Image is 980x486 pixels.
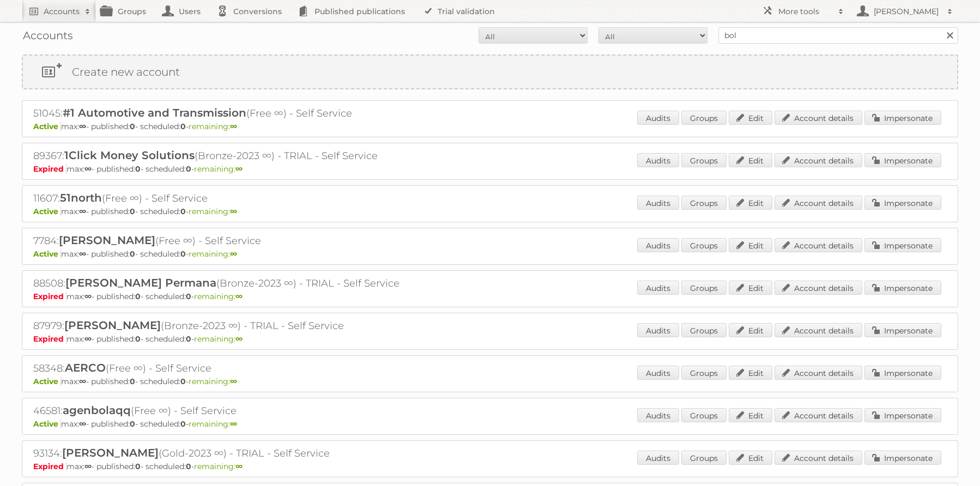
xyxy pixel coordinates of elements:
[729,281,772,295] a: Edit
[33,106,415,120] h2: 51045: (Free ∞) - Self Service
[79,206,86,216] strong: ∞
[33,404,415,418] h2: 46581: (Free ∞) - Self Service
[189,121,237,131] span: remaining:
[33,121,947,131] p: max: - published: - scheduled: -
[84,164,92,174] strong: ∞
[130,419,135,429] strong: 0
[33,276,415,290] h2: 88508: (Bronze-2023 ∞) - TRIAL - Self Service
[864,111,941,125] a: Impersonate
[44,6,80,17] h2: Accounts
[864,323,941,337] a: Impersonate
[230,419,237,429] strong: ∞
[33,164,66,174] span: Expired
[194,461,243,471] span: remaining:
[235,291,243,301] strong: ∞
[637,366,679,380] a: Audits
[230,249,237,259] strong: ∞
[235,164,243,174] strong: ∞
[637,111,679,125] a: Audits
[681,153,727,167] a: Groups
[186,291,191,301] strong: 0
[681,196,727,210] a: Groups
[79,249,86,259] strong: ∞
[864,408,941,422] a: Impersonate
[230,206,237,216] strong: ∞
[681,408,727,422] a: Groups
[637,153,679,167] a: Audits
[189,249,237,259] span: remaining:
[681,238,727,252] a: Groups
[186,164,191,174] strong: 0
[729,408,772,422] a: Edit
[180,249,186,259] strong: 0
[186,334,191,344] strong: 0
[33,206,61,216] span: Active
[864,281,941,295] a: Impersonate
[637,451,679,465] a: Audits
[33,249,61,259] span: Active
[637,196,679,210] a: Audits
[33,319,415,333] h2: 87979: (Bronze-2023 ∞) - TRIAL - Self Service
[180,206,186,216] strong: 0
[33,446,415,460] h2: 93134: (Gold-2023 ∞) - TRIAL - Self Service
[729,111,772,125] a: Edit
[775,451,862,465] a: Account details
[33,164,947,174] p: max: - published: - scheduled: -
[189,376,237,386] span: remaining:
[729,323,772,337] a: Edit
[864,196,941,210] a: Impersonate
[637,408,679,422] a: Audits
[681,111,727,125] a: Groups
[33,334,66,344] span: Expired
[65,276,216,289] span: [PERSON_NAME] Permana
[60,191,102,204] span: 51north
[63,106,246,119] span: #1 Automotive and Transmission
[775,408,862,422] a: Account details
[84,291,92,301] strong: ∞
[681,281,727,295] a: Groups
[864,451,941,465] a: Impersonate
[194,334,243,344] span: remaining:
[235,461,243,471] strong: ∞
[84,334,92,344] strong: ∞
[775,238,862,252] a: Account details
[775,323,862,337] a: Account details
[135,334,141,344] strong: 0
[235,334,243,344] strong: ∞
[65,361,106,374] span: AERCO
[135,291,141,301] strong: 0
[729,451,772,465] a: Edit
[33,419,61,429] span: Active
[135,164,141,174] strong: 0
[64,149,195,162] span: 1Click Money Solutions
[230,121,237,131] strong: ∞
[180,419,186,429] strong: 0
[59,234,155,247] span: [PERSON_NAME]
[729,238,772,252] a: Edit
[33,291,947,301] p: max: - published: - scheduled: -
[180,121,186,131] strong: 0
[33,234,415,248] h2: 7784: (Free ∞) - Self Service
[33,291,66,301] span: Expired
[64,319,161,332] span: [PERSON_NAME]
[775,281,862,295] a: Account details
[79,121,86,131] strong: ∞
[681,323,727,337] a: Groups
[864,366,941,380] a: Impersonate
[33,206,947,216] p: max: - published: - scheduled: -
[180,376,186,386] strong: 0
[63,404,131,417] span: agenbolaqq
[775,111,862,125] a: Account details
[33,121,61,131] span: Active
[130,121,135,131] strong: 0
[871,6,942,17] h2: [PERSON_NAME]
[33,149,415,163] h2: 89367: (Bronze-2023 ∞) - TRIAL - Self Service
[79,376,86,386] strong: ∞
[189,206,237,216] span: remaining:
[637,281,679,295] a: Audits
[778,6,833,17] h2: More tools
[135,461,141,471] strong: 0
[194,291,243,301] span: remaining:
[33,334,947,344] p: max: - published: - scheduled: -
[33,249,947,259] p: max: - published: - scheduled: -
